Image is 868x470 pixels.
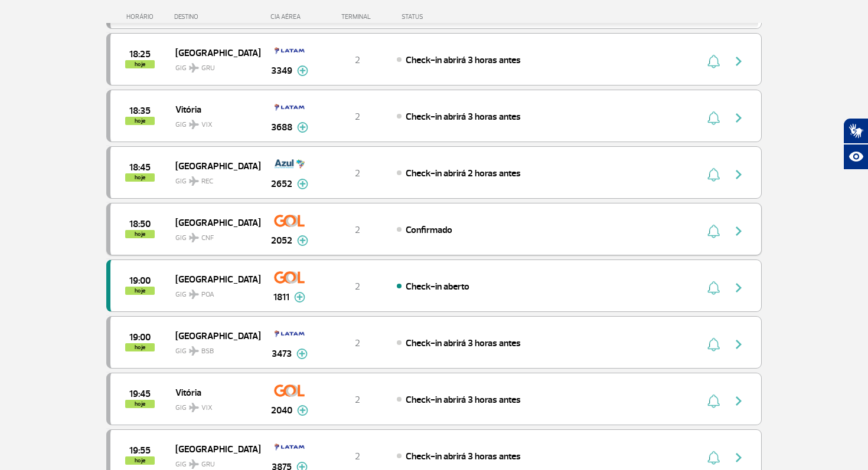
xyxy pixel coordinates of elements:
[189,176,199,186] img: destiny_airplane.svg
[271,234,292,248] span: 2052
[129,333,151,341] span: 2025-09-29 19:00:00
[175,396,251,413] span: GIG
[707,337,720,351] img: sino-painel-voo.svg
[125,343,155,351] span: hoje
[406,167,521,179] span: Check-in abrirá 2 horas antes
[355,111,360,123] span: 2
[129,277,151,285] span: 2025-09-29 19:00:00
[732,54,746,68] img: seta-direita-painel-voo.svg
[125,287,155,295] span: hoje
[201,346,214,357] span: BSB
[355,451,360,462] span: 2
[125,400,155,408] span: hoje
[732,281,746,295] img: seta-direita-painel-voo.svg
[175,271,251,287] span: [GEOGRAPHIC_DATA]
[129,446,151,455] span: 2025-09-29 19:55:00
[201,403,213,413] span: VIX
[297,122,308,133] img: mais-info-painel-voo.svg
[189,120,199,129] img: destiny_airplane.svg
[406,281,469,292] span: Check-in aberto
[843,118,868,170] div: Plugin de acessibilidade da Hand Talk.
[406,337,521,349] span: Check-in abrirá 3 horas antes
[355,167,360,179] span: 2
[201,120,213,130] span: VIX
[175,283,251,300] span: GIG
[732,337,746,351] img: seta-direita-painel-voo.svg
[297,405,308,416] img: mais-info-painel-voo.svg
[271,120,292,134] span: 3688
[396,13,492,21] div: STATUS
[355,54,360,66] span: 2
[175,101,251,117] span: Vitória
[732,394,746,408] img: seta-direita-painel-voo.svg
[406,451,521,462] span: Check-in abrirá 3 horas antes
[175,158,251,173] span: [GEOGRAPHIC_DATA]
[201,459,215,470] span: GRU
[175,441,251,456] span: [GEOGRAPHIC_DATA]
[175,226,251,244] span: GIG
[297,65,308,76] img: mais-info-painel-voo.svg
[271,403,292,418] span: 2040
[294,292,305,303] img: mais-info-painel-voo.svg
[125,230,155,238] span: hoje
[732,167,746,182] img: seta-direita-painel-voo.svg
[189,459,199,469] img: destiny_airplane.svg
[271,64,292,78] span: 3349
[732,111,746,125] img: seta-direita-painel-voo.svg
[175,45,251,60] span: [GEOGRAPHIC_DATA]
[843,118,868,144] button: Abrir tradutor de língua de sinais.
[406,224,452,236] span: Confirmado
[843,144,868,170] button: Abrir recursos assistivos.
[125,60,155,68] span: hoje
[296,349,308,359] img: mais-info-painel-voo.svg
[406,54,521,66] span: Check-in abrirá 3 horas antes
[175,453,251,470] span: GIG
[189,290,199,299] img: destiny_airplane.svg
[125,456,155,465] span: hoje
[189,63,199,73] img: destiny_airplane.svg
[175,215,251,230] span: [GEOGRAPHIC_DATA]
[707,281,720,295] img: sino-painel-voo.svg
[272,347,292,361] span: 3473
[319,13,396,21] div: TERMINAL
[271,177,292,191] span: 2652
[201,176,213,187] span: REC
[355,224,360,236] span: 2
[110,13,174,21] div: HORÁRIO
[707,394,720,408] img: sino-painel-voo.svg
[732,224,746,238] img: seta-direita-painel-voo.svg
[355,281,360,292] span: 2
[129,163,151,172] span: 2025-09-29 18:45:00
[201,290,214,300] span: POA
[406,394,521,406] span: Check-in abrirá 3 horas antes
[129,390,151,398] span: 2025-09-29 19:45:00
[129,107,151,115] span: 2025-09-29 18:35:00
[201,63,215,74] span: GRU
[707,111,720,125] img: sino-painel-voo.svg
[707,54,720,68] img: sino-painel-voo.svg
[732,451,746,465] img: seta-direita-painel-voo.svg
[129,50,151,58] span: 2025-09-29 18:25:00
[273,290,289,304] span: 1811
[175,170,251,187] span: GIG
[175,57,251,74] span: GIG
[175,340,251,357] span: GIG
[174,13,260,21] div: DESTINO
[125,173,155,182] span: hoje
[125,117,155,125] span: hoje
[175,384,251,400] span: Vitória
[175,328,251,343] span: [GEOGRAPHIC_DATA]
[707,451,720,465] img: sino-painel-voo.svg
[297,179,308,189] img: mais-info-painel-voo.svg
[189,346,199,356] img: destiny_airplane.svg
[406,111,521,123] span: Check-in abrirá 3 horas antes
[201,233,214,244] span: CNF
[355,337,360,349] span: 2
[260,13,319,21] div: CIA AÉREA
[175,113,251,130] span: GIG
[355,394,360,406] span: 2
[189,233,199,242] img: destiny_airplane.svg
[707,224,720,238] img: sino-painel-voo.svg
[189,403,199,412] img: destiny_airplane.svg
[707,167,720,182] img: sino-painel-voo.svg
